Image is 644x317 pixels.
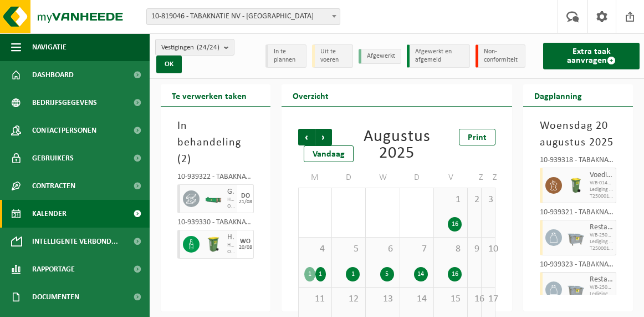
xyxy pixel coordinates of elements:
[177,118,254,168] h3: In behandeling ( )
[146,8,340,25] span: 10-819046 - TABAKNATIE NV - ANTWERPEN
[439,293,462,305] span: 15
[227,188,234,197] span: Gemengde metalen
[590,232,613,239] span: WB-2500-GA restafval
[147,9,340,24] span: 10-819046 - TABAKNATIE NV - ANTWERPEN
[487,194,489,206] span: 3
[227,249,234,255] span: Omwisseling op aanvraag - op geplande route (incl. verwerking)
[298,168,332,188] td: M
[448,217,462,232] div: 16
[540,261,616,272] div: 10-939323 - TABAKNATIE MAGAZIJN ASTERIX - [GEOGRAPHIC_DATA]
[590,187,613,193] span: Lediging op vaste frequentie
[304,243,326,255] span: 4
[590,284,613,291] span: WB-2500-GA restafval
[239,199,252,205] div: 21/08
[473,293,476,305] span: 16
[407,44,469,68] li: Afgewerkt en afgemeld
[448,267,462,281] div: 16
[487,243,489,255] span: 10
[400,168,434,188] td: D
[315,267,326,281] div: 1
[177,219,254,230] div: 10-939330 - TABAKNATIE MOLENHOEK - [GEOGRAPHIC_DATA]
[312,44,353,68] li: Uit te voeren
[241,193,250,199] div: DO
[304,267,315,281] div: 1
[338,293,360,305] span: 12
[227,203,234,210] span: Omwisseling op aanvraag
[406,243,428,255] span: 7
[434,168,468,188] td: V
[468,168,482,188] td: Z
[338,243,360,255] span: 5
[371,243,393,255] span: 6
[590,291,613,298] span: Lediging op vaste frequentie (excl. verwerking)
[459,129,495,145] a: Print
[568,177,584,194] img: WB-0140-HPE-GN-50
[156,56,182,73] button: OK
[32,228,118,255] span: Intelligente verbond...
[468,133,487,142] span: Print
[239,245,252,250] div: 20/08
[590,223,613,232] span: Restafval
[32,255,75,283] span: Rapportage
[487,293,489,305] span: 17
[540,157,616,168] div: 10-939318 - TABAKNATIE MAGAZIJN AMOS HOOFDBUREEL - VERREBROEK
[265,44,306,68] li: In te plannen
[346,267,360,281] div: 1
[366,168,400,188] td: W
[155,39,234,56] button: Vestigingen(24/24)
[523,84,593,106] h2: Dagplanning
[590,239,613,245] span: Lediging op vaste frequentie (excl. verwerking)
[227,242,234,249] span: Hol glas, bont (huishoudelijk)
[414,267,428,281] div: 14
[32,144,74,172] span: Gebruikers
[197,44,219,51] count: (24/24)
[590,275,613,284] span: Restafval
[482,168,495,188] td: Z
[568,229,584,246] img: WB-2500-GAL-GY-01
[181,154,187,165] span: 2
[177,173,254,184] div: 10-939322 - TABAKNATIE MAGAZIJN ARGOS - VERREBROEK
[161,84,258,106] h2: Te verwerken taken
[473,243,476,255] span: 9
[364,129,431,162] div: Augustus 2025
[32,61,74,89] span: Dashboard
[406,293,428,305] span: 14
[298,129,315,145] span: Vorige
[315,129,332,145] span: Volgende
[590,171,613,180] span: Voedingsafval, bevat producten van dierlijke oorsprong, onverpakt, categorie 3
[332,168,366,188] td: D
[473,194,476,206] span: 2
[205,236,222,253] img: WB-0240-HPE-GN-50
[590,193,613,200] span: T250001676634
[32,200,67,228] span: Kalender
[359,49,401,64] li: Afgewerkt
[540,209,616,220] div: 10-939321 - TABAKNATIE MAGAZIJN APOLLO - [GEOGRAPHIC_DATA]
[304,293,326,305] span: 11
[32,117,96,144] span: Contactpersonen
[205,195,222,203] img: HK-XC-10-GN-00
[282,84,340,106] h2: Overzicht
[590,180,613,187] span: WB-0140-HP voedingsafval, bevat producten van dierlijke oors
[543,43,640,69] a: Extra taak aanvragen
[568,281,584,298] img: WB-2500-GAL-GY-01
[32,283,79,311] span: Documenten
[240,238,251,245] div: WO
[540,118,616,151] h3: Woensdag 20 augustus 2025
[32,172,75,200] span: Contracten
[590,245,613,252] span: T250001671595
[371,293,393,305] span: 13
[227,197,234,203] span: HK-XC-10-G gemengde metalen
[32,89,97,117] span: Bedrijfsgegevens
[227,233,234,242] span: Hol glas, bont (huishoudelijk)
[439,194,462,206] span: 1
[32,33,67,61] span: Navigatie
[304,145,354,162] div: Vandaag
[476,44,525,68] li: Non-conformiteit
[161,39,219,56] span: Vestigingen
[439,243,462,255] span: 8
[380,267,394,281] div: 5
